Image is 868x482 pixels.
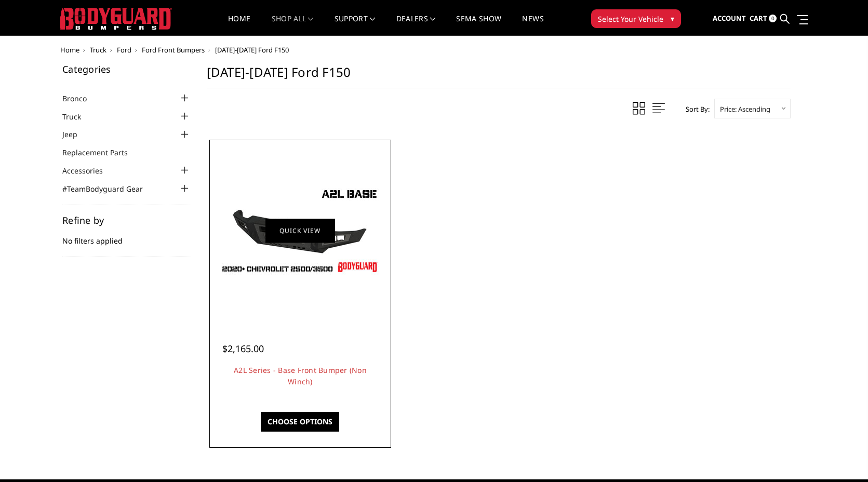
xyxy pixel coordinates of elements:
[598,14,663,24] span: Select Your Vehicle
[90,45,106,55] a: Truck
[62,64,191,74] h5: Categories
[62,129,90,140] a: Jeep
[769,15,777,22] span: 0
[680,101,710,117] label: Sort By:
[228,15,250,35] a: Home
[62,216,191,257] div: No filters applied
[591,9,681,28] button: Select Your Vehicle
[207,64,791,88] h1: [DATE]-[DATE] Ford F150
[62,183,156,194] a: #TeamBodyguard Gear
[713,5,746,33] a: Account
[261,412,339,432] a: Choose Options
[62,216,191,225] h5: Refine by
[335,15,376,35] a: Support
[62,147,141,158] a: Replacement Parts
[142,45,205,55] a: Ford Front Bumpers
[272,15,314,35] a: shop all
[217,184,383,277] img: A2L Series - Base Front Bumper (Non Winch)
[215,45,289,55] span: [DATE]-[DATE] Ford F150
[212,142,389,319] a: A2L Series - Base Front Bumper (Non Winch) A2L Series - Base Front Bumper (Non Winch)
[522,15,543,35] a: News
[117,45,131,55] a: Ford
[60,8,172,30] img: BODYGUARD BUMPERS
[62,165,116,176] a: Accessories
[713,14,746,23] span: Account
[750,14,767,23] span: Cart
[60,45,79,55] a: Home
[456,15,501,35] a: SEMA Show
[671,13,674,24] span: ▾
[750,5,777,33] a: Cart 0
[62,93,100,104] a: Bronco
[62,111,94,122] a: Truck
[234,365,367,386] a: A2L Series - Base Front Bumper (Non Winch)
[222,342,264,355] span: $2,165.00
[396,15,436,35] a: Dealers
[265,218,335,243] a: Quick view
